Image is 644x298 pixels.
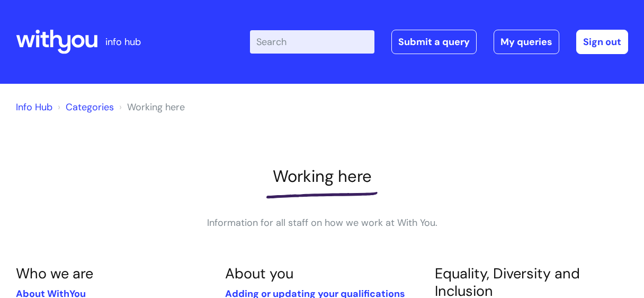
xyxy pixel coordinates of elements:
[250,30,374,54] input: Search
[391,30,477,54] a: Submit a query
[105,33,141,50] p: info hub
[16,166,628,186] h1: Working here
[55,99,114,116] li: Solution home
[576,30,628,54] a: Sign out
[250,30,628,54] div: | -
[117,99,185,116] li: Working here
[16,101,52,113] a: Info Hub
[16,264,93,283] a: Who we are
[66,101,114,113] a: Categories
[225,264,293,283] a: About you
[163,214,481,231] p: Information for all staff on how we work at With You.
[494,30,559,54] a: My queries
